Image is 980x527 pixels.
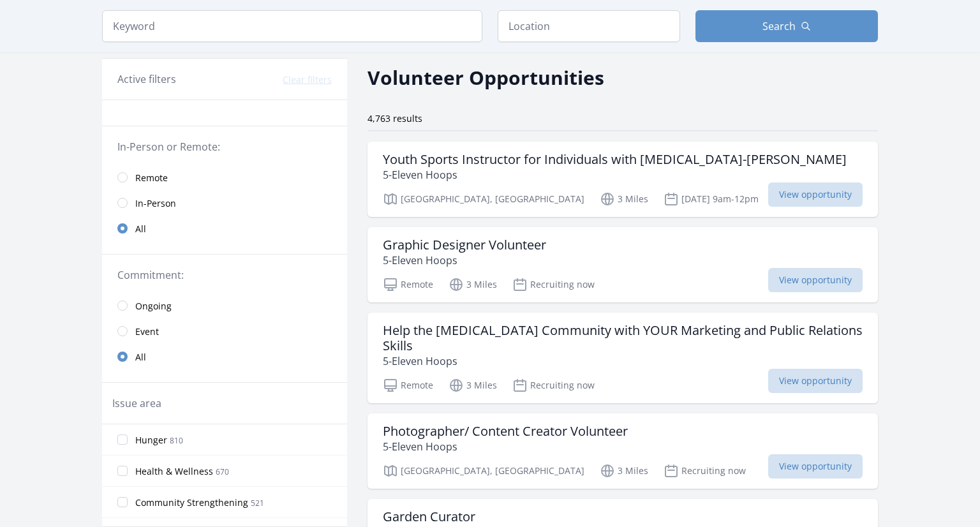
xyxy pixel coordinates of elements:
legend: In-Person or Remote: [117,139,332,154]
p: 5-Eleven Hoops [383,439,628,454]
span: All [135,351,146,364]
span: Remote [135,172,168,184]
span: View opportunity [768,369,863,393]
p: 3 Miles [600,463,648,479]
p: Remote [383,378,433,393]
legend: Issue area [112,396,161,411]
a: Graphic Designer Volunteer 5-Eleven Hoops Remote 3 Miles Recruiting now View opportunity [367,227,878,302]
span: 810 [170,435,183,446]
p: Recruiting now [512,277,595,292]
p: 3 Miles [449,277,497,292]
p: Remote [383,277,433,292]
span: In-Person [135,197,176,210]
span: 670 [216,466,229,477]
a: Photographer/ Content Creator Volunteer 5-Eleven Hoops [GEOGRAPHIC_DATA], [GEOGRAPHIC_DATA] 3 Mil... [367,413,878,489]
span: Hunger [135,434,167,447]
p: [GEOGRAPHIC_DATA], [GEOGRAPHIC_DATA] [383,191,584,207]
p: [DATE] 9am-12pm [664,191,759,207]
span: Event [135,325,159,338]
input: Location [498,10,680,42]
a: All [102,344,347,369]
h2: Volunteer Opportunities [367,63,604,92]
p: 5-Eleven Hoops [383,253,546,268]
span: View opportunity [768,454,863,479]
input: Health & Wellness 670 [117,466,128,476]
input: Hunger 810 [117,434,128,445]
p: 5-Eleven Hoops [383,167,847,182]
span: Health & Wellness [135,465,213,478]
p: 5-Eleven Hoops [383,353,863,369]
button: Search [695,10,878,42]
span: Search [762,19,796,34]
h3: Help the [MEDICAL_DATA] Community with YOUR Marketing and Public Relations Skills [383,323,863,353]
a: All [102,216,347,241]
h3: Active filters [117,71,176,87]
a: In-Person [102,190,347,216]
a: Event [102,318,347,344]
h3: Youth Sports Instructor for Individuals with [MEDICAL_DATA]-[PERSON_NAME] [383,152,847,167]
h3: Graphic Designer Volunteer [383,237,546,253]
h3: Photographer/ Content Creator Volunteer [383,424,628,439]
span: All [135,223,146,235]
legend: Commitment: [117,267,332,283]
span: 4,763 results [367,112,422,124]
h3: Garden Curator [383,509,634,524]
span: View opportunity [768,182,863,207]
p: Recruiting now [512,378,595,393]
input: Community Strengthening 521 [117,497,128,507]
span: View opportunity [768,268,863,292]
button: Clear filters [283,73,332,86]
span: 521 [251,498,264,508]
p: 3 Miles [449,378,497,393]
p: 3 Miles [600,191,648,207]
span: Community Strengthening [135,496,248,509]
input: Keyword [102,10,482,42]
p: Recruiting now [664,463,746,479]
a: Remote [102,165,347,190]
a: Youth Sports Instructor for Individuals with [MEDICAL_DATA]-[PERSON_NAME] 5-Eleven Hoops [GEOGRAP... [367,142,878,217]
span: Ongoing [135,300,172,313]
p: [GEOGRAPHIC_DATA], [GEOGRAPHIC_DATA] [383,463,584,479]
a: Help the [MEDICAL_DATA] Community with YOUR Marketing and Public Relations Skills 5-Eleven Hoops ... [367,313,878,403]
a: Ongoing [102,293,347,318]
